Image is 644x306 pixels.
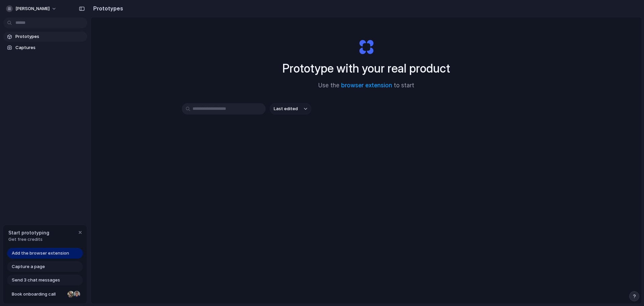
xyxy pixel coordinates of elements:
[8,236,49,243] span: Get free credits
[274,105,298,112] span: Last edited
[12,277,60,283] span: Send 3 chat messages
[7,248,83,259] a: Add the browser extension
[3,32,87,42] a: Prototypes
[270,103,311,115] button: Last edited
[282,59,450,77] h1: Prototype with your real product
[12,291,65,298] span: Book onboarding call
[15,5,50,12] span: [PERSON_NAME]
[67,290,75,298] div: Nicole Kubica
[7,289,83,300] a: Book onboarding call
[341,82,392,89] a: browser extension
[3,3,60,14] button: [PERSON_NAME]
[12,250,69,257] span: Add the browser extension
[12,263,45,270] span: Capture a page
[8,229,49,236] span: Start prototyping
[318,81,414,90] span: Use the to start
[91,4,123,12] h2: Prototypes
[3,43,87,53] a: Captures
[15,44,85,51] span: Captures
[73,290,81,298] div: Christian Iacullo
[15,33,85,40] span: Prototypes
